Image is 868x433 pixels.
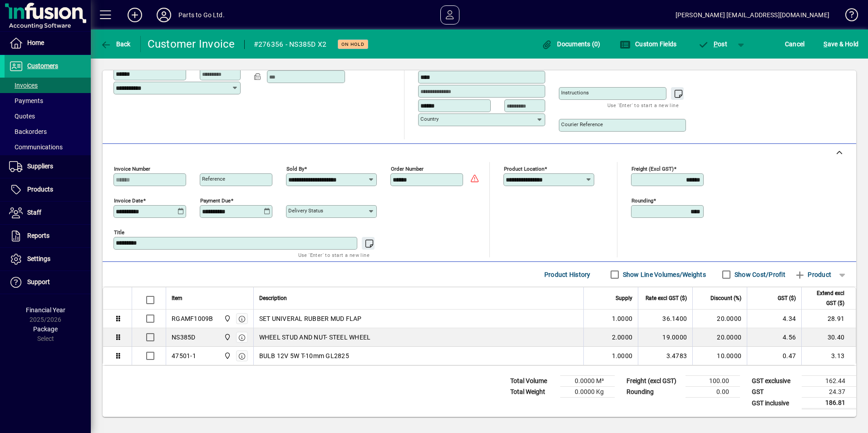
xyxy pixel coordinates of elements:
div: 3.4783 [644,351,687,360]
mat-label: Rounding [631,197,653,204]
td: GST exclusive [747,376,802,387]
button: Documents (0) [539,36,603,52]
span: Settings [27,255,50,262]
mat-label: Payment due [200,197,231,204]
td: 162.44 [802,376,856,387]
td: 0.0000 Kg [560,387,615,398]
span: Cancel [785,37,805,51]
button: Post [693,36,732,52]
button: Product History [541,266,594,283]
td: 0.0000 M³ [560,376,615,387]
a: Products [5,178,91,201]
span: 2.0000 [612,333,633,342]
td: 20.0000 [692,310,747,328]
span: SET UNIVERAL RUBBER MUD FLAP [259,314,362,323]
span: Products [27,186,53,193]
mat-hint: Use 'Enter' to start a new line [298,250,370,260]
span: BULB 12V 5W T-10mm GL2825 [259,351,349,360]
span: On hold [341,41,365,47]
span: Product History [544,267,591,282]
span: DAE - Bulk Store [222,314,232,324]
mat-label: Order number [391,166,424,172]
span: S [824,40,827,48]
mat-label: Courier Reference [561,121,603,128]
a: Invoices [5,78,91,93]
span: ost [698,40,727,48]
td: 30.40 [801,328,856,347]
span: Documents (0) [542,40,601,48]
a: Home [5,32,91,54]
span: Description [259,293,287,303]
span: DAE - Bulk Store [222,332,232,342]
span: Item [172,293,182,303]
div: #276356 - NS385D X2 [254,37,327,52]
mat-label: Freight (excl GST) [631,166,674,172]
span: Communications [9,143,63,151]
mat-label: Instructions [561,89,589,96]
span: GST ($) [778,293,796,303]
span: Support [27,278,50,285]
div: Parts to Go Ltd. [178,8,225,22]
div: NS385D [172,333,196,342]
td: 0.47 [747,347,801,365]
button: Profile [149,7,178,23]
td: Total Weight [506,387,560,398]
td: GST [747,387,802,398]
span: ave & Hold [824,37,858,51]
button: Custom Fields [617,36,679,52]
a: Payments [5,93,91,108]
td: 186.81 [802,398,856,409]
a: Suppliers [5,155,91,178]
button: Cancel [783,36,807,52]
span: Extend excl GST ($) [807,288,844,308]
mat-hint: Use 'Enter' to start a new line [607,100,679,110]
td: 3.13 [801,347,856,365]
button: Product [790,266,836,283]
td: 20.0000 [692,328,747,347]
span: Invoices [9,82,38,89]
span: Discount (%) [710,293,741,303]
span: Quotes [9,113,35,120]
span: Custom Fields [620,40,677,48]
td: 0.00 [686,387,740,398]
td: Total Volume [506,376,560,387]
span: Rate excl GST ($) [646,293,687,303]
label: Show Line Volumes/Weights [621,270,706,279]
td: GST inclusive [747,398,802,409]
a: Support [5,271,91,294]
button: Add [120,7,149,23]
span: Back [100,40,131,48]
a: Quotes [5,108,91,124]
td: Rounding [622,387,686,398]
span: Payments [9,97,43,104]
span: 1.0000 [612,314,633,323]
span: Product [794,267,831,282]
span: P [714,40,718,48]
mat-label: Delivery status [288,207,323,214]
button: Save & Hold [821,36,861,52]
mat-label: Invoice date [114,197,143,204]
td: 24.37 [802,387,856,398]
div: Customer Invoice [148,37,235,51]
span: Supply [616,293,632,303]
a: Reports [5,225,91,247]
a: Communications [5,139,91,155]
mat-label: Title [114,229,124,236]
span: WHEEL STUD AND NUT- STEEL WHEEL [259,333,371,342]
div: 19.0000 [644,333,687,342]
span: Backorders [9,128,47,135]
button: Back [98,36,133,52]
td: 100.00 [686,376,740,387]
div: [PERSON_NAME] [EMAIL_ADDRESS][DOMAIN_NAME] [676,8,829,22]
span: 1.0000 [612,351,633,360]
mat-label: Invoice number [114,166,150,172]
td: 10.0000 [692,347,747,365]
span: Staff [27,209,41,216]
span: DAE - Bulk Store [222,351,232,361]
label: Show Cost/Profit [733,270,785,279]
mat-label: Sold by [286,166,304,172]
a: Settings [5,248,91,271]
app-page-header-button: Back [91,36,141,52]
span: Suppliers [27,162,53,170]
div: RGAMF1009B [172,314,213,323]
